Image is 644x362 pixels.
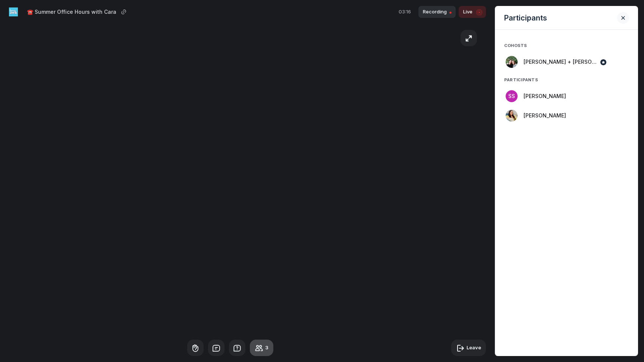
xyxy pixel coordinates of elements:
[466,344,481,352] div: Leave
[504,13,547,23] h5: Participants
[506,90,518,102] div: SS
[504,77,538,82] span: Participants
[617,12,629,24] button: Close sidebar
[524,58,598,66] button: [PERSON_NAME] + [PERSON_NAME] (Admin)
[119,7,128,16] button: Copy link to clipboard
[399,8,411,16] span: 03:16
[250,340,273,356] button: 3
[9,7,18,16] img: Less Awkward Hub logo
[27,8,116,16] span: ☎️ Summer Office Hours with Cara
[451,340,486,356] button: Leave
[9,6,18,18] button: Less Awkward Hub logo
[9,24,486,334] video-js: Video Player
[423,8,447,16] span: Recording
[265,344,268,352] div: 3
[463,8,472,16] span: Live
[504,43,527,48] span: Cohosts
[524,112,566,119] button: [PERSON_NAME]
[524,92,566,100] button: [PERSON_NAME]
